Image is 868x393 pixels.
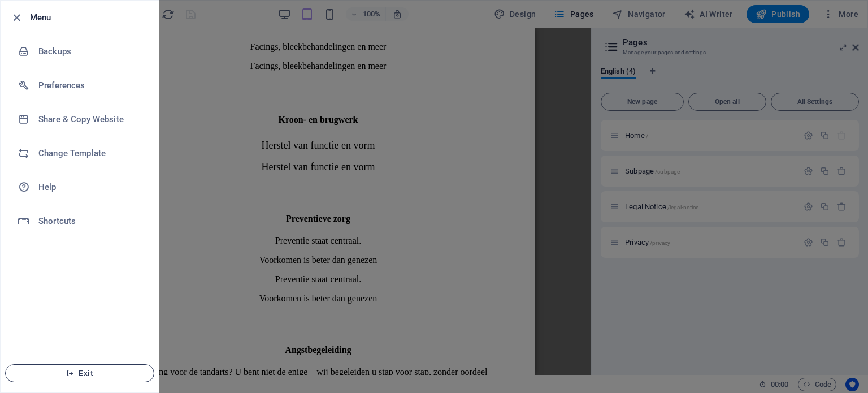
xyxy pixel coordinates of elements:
h6: Shortcuts [38,214,143,228]
h6: Preferences [38,79,143,92]
h6: Share & Copy Website [38,113,143,126]
h6: Menu [30,11,150,24]
span: Exit [15,369,145,378]
h6: Help [38,180,143,194]
a: Help [1,170,159,204]
h6: Backups [38,45,143,58]
button: Exit [5,364,154,382]
h6: Change Template [38,146,143,160]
